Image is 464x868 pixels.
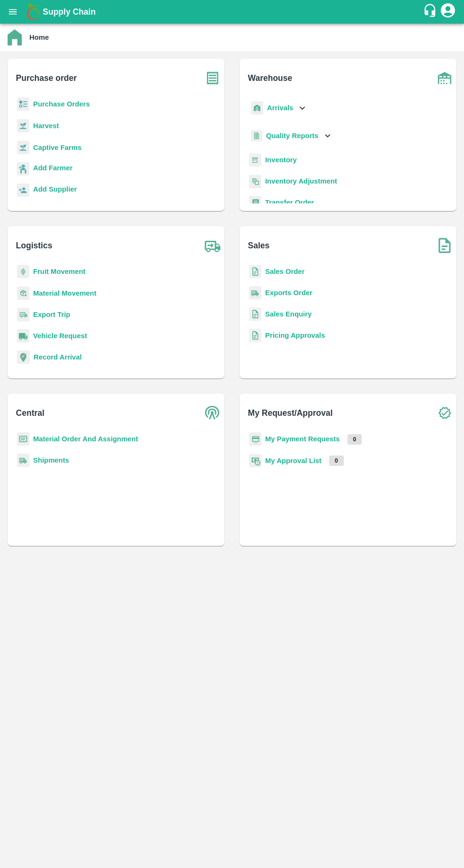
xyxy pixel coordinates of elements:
img: qualityReport [251,130,262,142]
b: My Request/Approval [248,406,333,420]
img: logo [24,2,43,21]
a: Harvest [33,122,59,130]
img: centralMaterial [17,432,29,446]
b: Add Farmer [33,164,72,172]
a: Add Farmer [33,163,72,175]
a: Export Trip [33,311,70,318]
img: reciept [17,97,29,111]
img: shipments [17,454,29,467]
div: account of current user [439,2,456,22]
img: material [17,286,29,300]
a: Shipments [33,456,69,464]
a: Sales Enquiry [265,310,312,318]
a: Add Supplier [33,184,77,197]
img: sales [249,329,261,342]
a: Pricing Approvals [265,332,325,339]
img: whTransfer [249,196,261,210]
img: truck [201,234,224,257]
a: Supply Chain [43,5,423,18]
img: home [8,29,22,45]
b: Add Supplier [33,185,77,193]
div: Arrivals [249,97,308,119]
a: Exports Order [265,289,312,297]
img: central [201,401,224,425]
img: inventory [249,175,261,188]
img: approval [249,454,261,468]
img: supplier [17,184,29,197]
img: whArrival [251,101,263,115]
img: payment [249,432,261,446]
a: Captive Farms [33,144,81,151]
a: Purchase Orders [33,100,90,108]
b: Supply Chain [43,7,96,17]
a: Material Movement [33,289,97,297]
a: My Payment Requests [265,435,340,443]
img: shipments [249,286,261,300]
img: whInventory [249,153,261,167]
b: Purchase order [16,71,77,85]
b: Arrivals [267,104,293,112]
a: Record Arrival [34,353,82,361]
img: fruit [17,265,29,279]
img: warehouse [433,66,456,90]
button: open drawer [2,1,24,23]
img: farmer [17,162,29,176]
b: Warehouse [248,71,293,85]
b: Logistics [16,239,53,252]
b: Home [29,34,49,41]
img: sales [249,307,261,321]
img: vehicle [17,329,29,343]
img: purchase [201,66,224,90]
img: harvest [17,140,29,155]
a: My Approval List [265,457,321,465]
a: Vehicle Request [33,332,87,340]
img: check [433,401,456,425]
img: delivery [17,308,29,322]
a: Inventory [265,156,297,164]
img: harvest [17,119,29,133]
b: Quality Reports [266,132,319,140]
b: Central [16,406,45,420]
img: sales [249,265,261,279]
a: Transfer Order [265,199,314,206]
a: Sales Order [265,268,304,275]
div: Quality Reports [249,126,333,146]
img: soSales [433,234,456,257]
a: Material Order And Assignment [33,435,138,443]
div: customer-support [423,3,439,20]
p: 0 [348,434,362,445]
p: 0 [329,456,344,466]
b: Sales [248,239,270,252]
img: recordArrival [17,351,30,364]
a: Inventory Adjustment [265,177,337,185]
a: Fruit Movement [33,268,86,275]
